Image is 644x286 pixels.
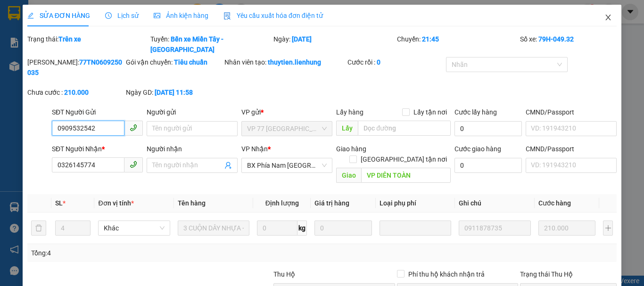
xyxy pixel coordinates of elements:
[64,89,89,96] b: 210.000
[126,87,223,98] div: Ngày GD:
[52,144,143,154] div: SĐT Người Nhận
[357,154,451,164] span: [GEOGRAPHIC_DATA] tận nơi
[604,14,612,21] span: close
[454,158,522,173] input: Cước giao hàng
[272,34,396,55] div: Ngày:
[538,35,574,43] b: 79H-049.32
[154,12,160,19] span: picture
[520,269,617,279] div: Trạng thái Thu Hộ
[526,144,617,154] div: CMND/Passport
[247,158,327,172] span: BX Phía Nam Nha Trang
[273,270,295,278] span: Thu Hộ
[55,199,63,207] span: SL
[178,199,206,207] span: Tên hàng
[519,34,618,55] div: Số xe:
[223,12,231,20] img: icon
[247,122,327,136] span: VP 77 Thái Nguyên
[105,12,112,19] span: clock-circle
[155,89,193,96] b: [DATE] 11:58
[241,145,268,153] span: VP Nhận
[292,35,312,43] b: [DATE]
[27,12,90,19] span: SỬA ĐƠN HÀNG
[98,199,133,207] span: Đơn vị tính
[358,121,451,136] input: Dọc đường
[459,221,530,236] input: Ghi Chú
[268,58,321,66] b: thuytien.lienhung
[27,87,124,98] div: Chưa cước :
[336,168,361,183] span: Giao
[224,57,346,67] div: Nhân viên tạo:
[223,12,323,19] span: Yêu cầu xuất hóa đơn điện tử
[454,108,497,116] label: Cước lấy hàng
[265,199,299,207] span: Định lượng
[405,269,488,279] span: Phí thu hộ khách nhận trả
[377,58,380,66] b: 0
[27,57,124,78] div: [PERSON_NAME]:
[538,221,596,236] input: 0
[454,145,501,153] label: Cước giao hàng
[454,121,522,136] input: Cước lấy hàng
[31,248,249,258] div: Tổng: 4
[224,162,232,169] span: user-add
[130,124,137,131] span: phone
[104,221,164,235] span: Khác
[422,35,439,43] b: 21:45
[27,12,34,19] span: edit
[314,199,349,207] span: Giá trị hàng
[538,199,571,207] span: Cước hàng
[178,221,249,236] input: VD: Bàn, Ghế
[410,107,451,117] span: Lấy tận nơi
[595,5,621,31] button: Close
[154,12,208,19] span: Ảnh kiện hàng
[174,58,207,66] b: Tiêu chuẩn
[52,107,143,117] div: SĐT Người Gửi
[396,34,519,55] div: Chuyến:
[31,221,46,236] button: delete
[336,145,366,153] span: Giao hàng
[314,221,372,236] input: 0
[336,121,358,136] span: Lấy
[361,168,451,183] input: Dọc đường
[347,57,444,67] div: Cước rồi :
[147,144,238,154] div: Người nhận
[603,221,613,236] button: plus
[455,194,534,212] th: Ghi chú
[297,221,307,236] span: kg
[26,34,149,55] div: Trạng thái:
[126,57,223,67] div: Gói vận chuyển:
[376,194,455,212] th: Loại phụ phí
[147,107,238,117] div: Người gửi
[336,108,363,116] span: Lấy hàng
[105,12,139,19] span: Lịch sử
[241,107,332,117] div: VP gửi
[130,161,137,168] span: phone
[149,34,272,55] div: Tuyến:
[526,107,617,117] div: CMND/Passport
[58,35,81,43] b: Trên xe
[150,35,223,53] b: Bến xe Miền Tây - [GEOGRAPHIC_DATA]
